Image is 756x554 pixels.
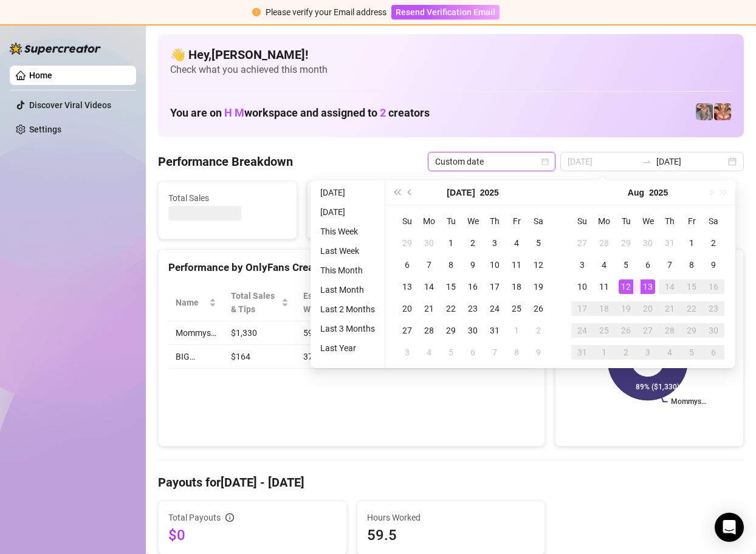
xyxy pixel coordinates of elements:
th: Th [484,210,506,232]
div: 7 [662,258,677,272]
span: 59.5 [367,525,535,545]
div: 29 [619,236,633,250]
div: 25 [509,301,524,316]
h4: 👋 Hey, [PERSON_NAME] ! [170,46,732,63]
td: 2025-08-14 [659,276,681,298]
td: 2025-07-12 [527,254,549,276]
th: Th [659,210,681,232]
div: 17 [487,279,502,294]
div: 29 [444,323,458,338]
div: 15 [444,279,458,294]
th: Tu [615,210,637,232]
td: 2025-07-28 [593,232,615,254]
div: Open Intercom Messenger [715,513,744,542]
td: 2025-08-21 [659,298,681,320]
div: 3 [400,345,414,360]
a: Home [29,70,52,80]
td: Mommys… [168,321,224,345]
td: 2025-08-16 [703,276,724,298]
button: Choose a month [447,180,475,205]
td: 2025-07-30 [462,320,484,341]
li: This Month [315,263,380,278]
div: 4 [662,345,677,360]
th: Fr [681,210,703,232]
input: Start date [568,155,637,168]
button: Resend Verification Email [391,5,500,19]
div: 2 [619,345,633,360]
div: 20 [400,301,414,316]
td: 2025-07-14 [418,276,440,298]
span: exclamation-circle [252,8,261,16]
div: 9 [466,258,480,272]
td: 2025-08-18 [593,298,615,320]
div: 27 [400,323,414,338]
td: 2025-08-19 [615,298,637,320]
div: 22 [444,301,458,316]
td: 2025-07-08 [440,254,462,276]
div: 16 [466,279,480,294]
div: 14 [422,279,436,294]
div: 5 [531,236,546,250]
div: 18 [597,301,611,316]
li: This Week [315,224,380,239]
th: Name [168,284,224,321]
li: Last 2 Months [315,302,380,316]
td: 2025-07-28 [418,320,440,341]
a: Settings [29,125,61,134]
div: Please verify your Email address [266,5,387,19]
div: 6 [706,345,721,360]
td: 2025-08-15 [681,276,703,298]
div: 23 [706,301,721,316]
td: 2025-07-31 [659,232,681,254]
div: 1 [509,323,524,338]
div: 31 [662,236,677,250]
td: 2025-07-02 [462,232,484,254]
span: to [642,157,651,166]
td: 2025-08-08 [681,254,703,276]
div: 9 [706,258,721,272]
td: 2025-08-05 [615,254,637,276]
div: 30 [641,236,655,250]
span: Check what you achieved this month [170,63,732,77]
th: Su [396,210,418,232]
td: 2025-08-22 [681,298,703,320]
div: 8 [444,258,458,272]
text: Mommys… [672,397,707,406]
span: H M [224,106,244,119]
div: 10 [575,279,589,294]
div: 26 [619,323,633,338]
div: 28 [597,236,611,250]
div: 2 [531,323,546,338]
div: 12 [531,258,546,272]
td: 2025-07-07 [418,254,440,276]
div: 31 [487,323,502,338]
div: 5 [619,258,633,272]
td: $164 [224,345,296,369]
div: 11 [509,258,524,272]
td: 2025-07-21 [418,298,440,320]
span: Name [176,296,207,309]
div: 20 [641,301,655,316]
span: Resend Verification Email [396,7,495,17]
div: 31 [575,345,589,360]
td: 2025-07-09 [462,254,484,276]
td: 2025-08-23 [703,298,724,320]
td: 2025-08-06 [637,254,659,276]
td: 2025-09-03 [637,341,659,363]
td: 2025-08-29 [681,320,703,341]
div: 30 [422,236,436,250]
span: 2 [380,106,386,119]
div: 24 [487,301,502,316]
li: [DATE] [315,205,380,219]
div: 3 [487,236,502,250]
td: 2025-08-06 [462,341,484,363]
div: 2 [466,236,480,250]
td: 2025-07-31 [484,320,506,341]
th: Sa [527,210,549,232]
div: 24 [575,323,589,338]
td: 59.0 h [296,321,372,345]
input: End date [656,155,726,168]
td: 2025-08-17 [571,298,593,320]
td: 2025-07-23 [462,298,484,320]
div: 2 [706,236,721,250]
